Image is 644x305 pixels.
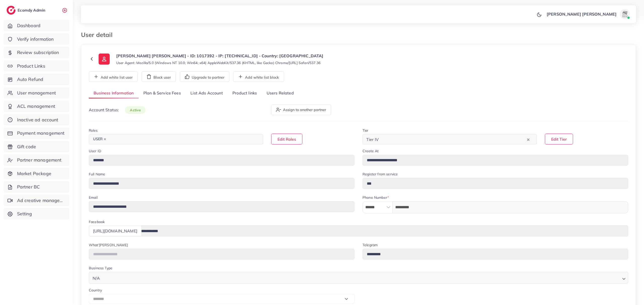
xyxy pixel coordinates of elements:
[92,275,101,282] span: N/A
[4,208,69,220] a: Setting
[89,266,112,271] label: Business Type
[363,134,537,144] div: Search for option
[89,288,102,293] label: Country
[365,136,380,143] span: Tier IV
[109,135,257,143] input: Search for option
[4,33,69,45] a: Verify information
[89,195,98,200] label: Email
[620,9,630,19] img: avatar
[4,154,69,166] a: Partner management
[4,168,69,179] a: Market Package
[18,8,47,13] h2: Ecomdy Admin
[363,195,389,200] label: Phone Number
[101,273,620,282] input: Search for option
[89,172,105,177] label: Full Name
[262,88,298,99] a: Users Related
[142,71,176,82] button: Block user
[4,100,69,112] a: ACL management
[17,76,44,83] span: Auto Refund
[17,130,65,136] span: Payment management
[271,134,302,144] button: Edit Roles
[4,195,69,206] a: Ad creative management
[17,211,32,217] span: Setting
[17,63,45,69] span: Product Links
[125,106,146,114] span: active
[233,71,284,82] button: Add white list block
[4,87,69,99] a: User management
[17,22,41,29] span: Dashboard
[99,54,110,65] img: ic-user-info.36bf1079.svg
[544,9,632,19] a: [PERSON_NAME] [PERSON_NAME]avatar
[4,141,69,152] a: Gift code
[7,6,16,15] img: logo
[271,105,331,115] button: Assign to another partner
[89,219,105,224] label: Facebook
[4,127,69,139] a: Payment management
[4,47,69,58] a: Review subscription
[17,197,65,204] span: Ad creative management
[89,71,138,82] button: Add white list user
[91,136,108,143] span: USER
[17,36,54,42] span: Verify information
[81,31,116,38] h3: User detail
[89,225,141,236] div: [URL][DOMAIN_NAME]
[139,88,186,99] a: Plan & Service Fees
[545,134,573,144] button: Edit Tier
[89,128,98,133] label: Roles
[89,107,146,113] p: Account Status:
[4,181,69,193] a: Partner BC
[17,170,51,177] span: Market Package
[89,88,139,99] a: Business Information
[380,135,526,143] input: Search for option
[363,128,369,133] label: Tier
[4,20,69,31] a: Dashboard
[7,6,47,15] a: logoEcomdy Admin
[547,11,617,17] p: [PERSON_NAME] [PERSON_NAME]
[4,60,69,72] a: Product Links
[17,157,62,163] span: Partner management
[4,114,69,126] a: Inactive ad account
[89,148,101,154] label: User ID
[89,242,128,247] label: What'[PERSON_NAME]
[89,272,628,284] div: Search for option
[104,138,106,140] button: Deselect USER
[4,74,69,85] a: Auto Refund
[17,49,59,56] span: Review subscription
[116,53,324,59] p: [PERSON_NAME] [PERSON_NAME] - ID: 1017392 - IP: [TECHNICAL_ID] - Country: [GEOGRAPHIC_DATA]
[527,136,530,142] button: Clear Selected
[17,90,56,96] span: User management
[363,148,379,154] label: Create At
[17,117,58,123] span: Inactive ad account
[228,88,262,99] a: Product links
[186,88,228,99] a: List Ads Account
[17,184,40,190] span: Partner BC
[89,134,263,144] div: Search for option
[363,242,378,247] label: Telegram
[363,172,398,177] label: Register from service
[17,143,36,150] span: Gift code
[180,71,229,82] button: Upgrade to partner
[17,103,55,110] span: ACL management
[116,60,320,65] small: User Agent: Mozilla/5.0 (Windows NT 10.0; Win64; x64) AppleWebKit/537.36 (KHTML, like Gecko) Chro...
